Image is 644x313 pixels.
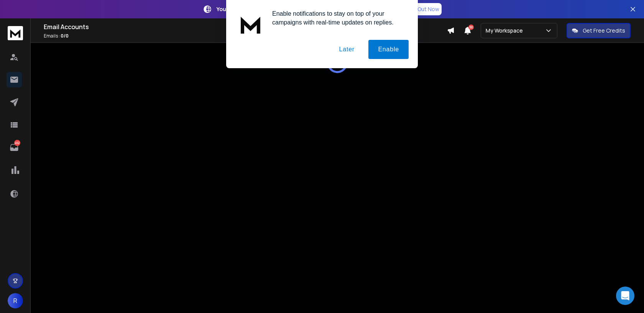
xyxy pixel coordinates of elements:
button: Later [329,40,364,59]
button: Enable [368,40,409,59]
button: R [8,293,23,308]
div: Open Intercom Messenger [616,287,634,305]
p: 462 [14,140,20,146]
div: Enable notifications to stay on top of your campaigns with real-time updates on replies. [266,9,409,27]
img: notification icon [235,9,266,40]
a: 462 [7,140,22,155]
